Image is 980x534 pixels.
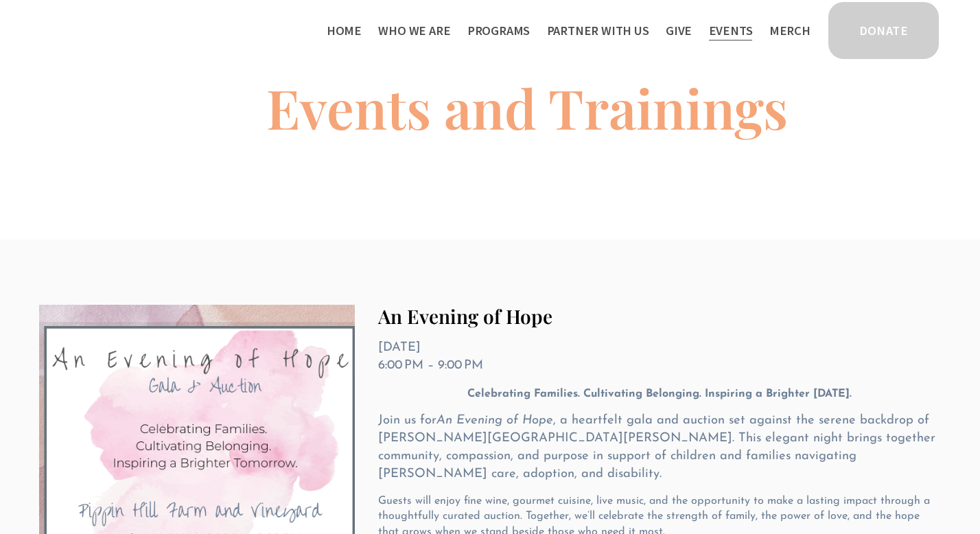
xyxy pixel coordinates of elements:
[378,341,421,354] time: [DATE]
[436,414,553,427] em: An Evening of Hope
[709,19,753,42] a: Events
[266,80,788,135] h1: Events and Trainings
[467,19,530,42] a: folder dropdown
[327,19,362,42] a: Home
[378,359,423,372] time: 6:00 PM
[666,19,692,42] a: Give
[547,19,649,42] a: folder dropdown
[378,21,450,40] span: Who We Are
[438,359,483,372] time: 9:00 PM
[378,303,552,329] a: An Evening of Hope
[467,388,852,399] strong: Celebrating Families. Cultivating Belonging. Inspiring a Brighter [DATE].
[769,19,810,42] a: Merch
[378,412,941,483] p: Join us for , a heartfelt gala and auction set against the serene backdrop of [PERSON_NAME][GEOGR...
[378,19,450,42] a: folder dropdown
[467,21,530,40] span: Programs
[547,21,649,40] span: Partner With Us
